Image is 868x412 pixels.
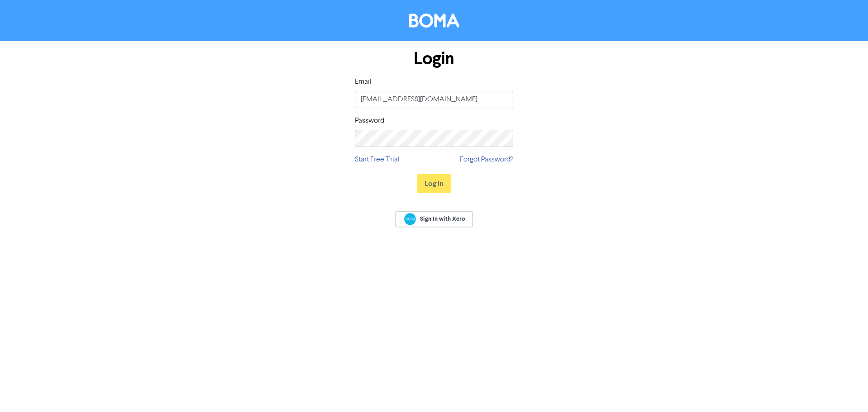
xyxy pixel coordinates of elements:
[404,213,416,225] img: Xero logo
[417,174,451,193] button: Log In
[460,154,513,165] a: Forgot Password?
[355,154,400,165] a: Start Free Trial
[420,215,465,223] span: Sign In with Xero
[355,115,384,126] label: Password
[409,14,459,28] img: BOMA Logo
[355,48,513,69] h1: Login
[355,76,372,87] label: Email
[395,211,473,227] a: Sign In with Xero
